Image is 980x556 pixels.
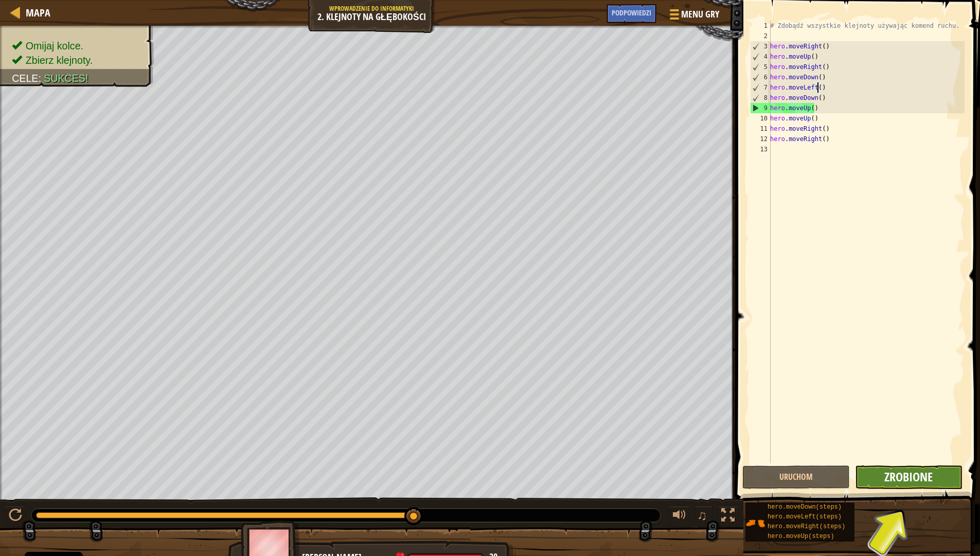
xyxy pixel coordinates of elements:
[855,465,963,489] button: Zrobione
[38,73,44,84] span: :
[681,8,719,21] span: Menu gry
[768,513,842,520] span: hero.moveLeft(steps)
[669,506,690,527] button: Dopasuj głośność
[750,31,771,41] div: 2
[750,113,771,124] div: 10
[695,506,712,527] button: ♫
[662,4,725,28] button: Menu gry
[21,6,50,20] a: Mapa
[768,523,845,530] span: hero.moveRight(steps)
[884,468,933,485] span: Zrobione
[751,103,771,113] div: 9
[697,508,707,523] span: ♫
[750,21,771,31] div: 1
[768,503,842,511] span: hero.moveDown(steps)
[751,62,771,72] div: 5
[750,134,771,144] div: 12
[751,93,771,103] div: 8
[26,55,93,66] span: Zbierz klejnoty.
[12,73,38,84] span: Cele
[751,51,771,62] div: 4
[751,72,771,82] div: 6
[26,40,83,51] span: Omijaj kolce.
[12,39,143,53] li: Omijaj kolce.
[750,144,771,154] div: 13
[26,6,50,20] span: Mapa
[12,53,143,67] li: Zbierz klejnoty.
[750,124,771,134] div: 11
[612,8,651,18] span: Podpowiedzi
[751,41,771,51] div: 3
[768,533,834,540] span: hero.moveUp(steps)
[44,73,88,84] span: Sukces!
[745,513,765,533] img: portrait.png
[718,506,738,527] button: Toggle fullscreen
[5,506,26,527] button: Ctrl + P: Play
[742,465,850,489] button: Uruchom
[751,82,771,93] div: 7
